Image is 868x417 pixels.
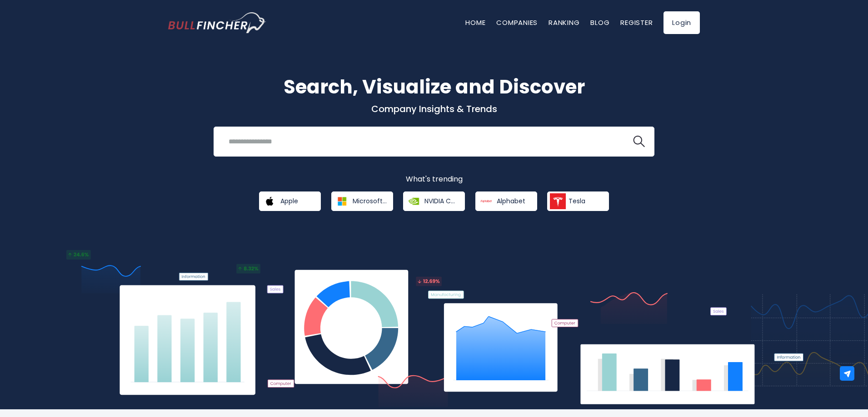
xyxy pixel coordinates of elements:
[569,197,585,205] span: Tesla
[353,197,387,205] span: Microsoft Corporation
[620,18,653,27] a: Register
[424,197,459,205] span: NVIDIA Corporation
[497,197,525,205] span: Alphabet
[633,136,645,147] img: search icon
[496,18,538,27] a: Companies
[168,175,700,184] p: What's trending
[475,191,537,211] a: Alphabet
[403,191,465,211] a: NVIDIA Corporation
[549,18,579,27] a: Ranking
[280,197,298,205] span: Apple
[663,11,700,34] a: Login
[168,73,700,101] h1: Search, Visualize and Discover
[331,191,393,211] a: Microsoft Corporation
[168,12,266,33] a: Go to homepage
[465,18,485,27] a: Home
[590,18,609,27] a: Blog
[168,12,266,33] img: Bullfincher logo
[168,103,700,115] p: Company Insights & Trends
[547,191,609,211] a: Tesla
[259,191,321,211] a: Apple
